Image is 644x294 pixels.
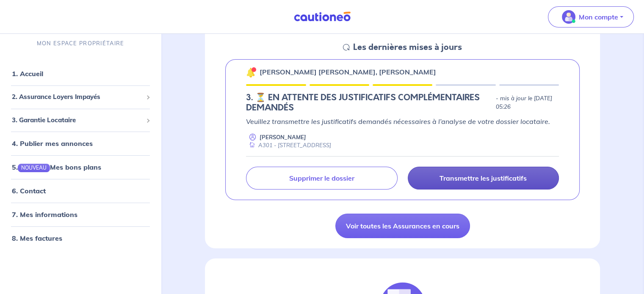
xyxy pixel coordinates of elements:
div: 7. Mes informations [3,206,158,223]
p: MON ESPACE PROPRIÉTAIRE [37,40,124,48]
a: 5.NOUVEAUMes bons plans [12,163,101,172]
img: Cautioneo [290,11,354,22]
span: 3. Garantie Locataire [12,115,143,125]
img: 🔔 [246,67,256,77]
a: 1. Accueil [12,70,43,78]
div: 8. Mes factures [3,230,158,247]
div: 4. Publier mes annonces [3,135,158,152]
p: Supprimer le dossier [289,174,354,182]
img: illu_account_valid_menu.svg [562,10,575,24]
h5: 3. ⏳️️ EN ATTENTE DES JUSTIFICATIFS COMPLÉMENTAIRES DEMANDÉS [246,93,492,113]
a: Voir toutes les Assurances en cours [335,214,470,238]
div: A301 - [STREET_ADDRESS] [246,141,331,149]
div: state: DOCUMENTS-INCOMPLETE, Context: LESS-THAN-20-DAYS,CHOOSE-CERTIFICATE,RELATIONSHIP,LESSOR-DO... [246,93,559,113]
div: 3. Garantie Locataire [3,112,158,129]
h5: Les dernières mises à jours [353,42,462,52]
a: 4. Publier mes annonces [12,140,93,148]
a: Supprimer le dossier [246,167,397,190]
p: Veuillez transmettre les justificatifs demandés nécessaires à l’analyse de votre dossier locataire. [246,116,559,126]
div: 1. Accueil [3,66,158,82]
p: [PERSON_NAME] [PERSON_NAME], [PERSON_NAME] [260,67,436,77]
a: 7. Mes informations [12,211,77,219]
div: 2. Assurance Loyers Impayés [3,89,158,106]
p: - mis à jour le [DATE] 05:26 [496,94,559,111]
a: 6. Contact [12,187,46,195]
a: 8. Mes factures [12,234,62,243]
p: Transmettre les justificatifs [439,174,527,182]
button: illu_account_valid_menu.svgMon compte [548,6,634,27]
a: Transmettre les justificatifs [408,167,559,190]
div: 6. Contact [3,183,158,200]
span: 2. Assurance Loyers Impayés [12,93,143,102]
div: 5.NOUVEAUMes bons plans [3,159,158,176]
p: Mon compte [579,12,618,22]
p: [PERSON_NAME] [260,133,306,141]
